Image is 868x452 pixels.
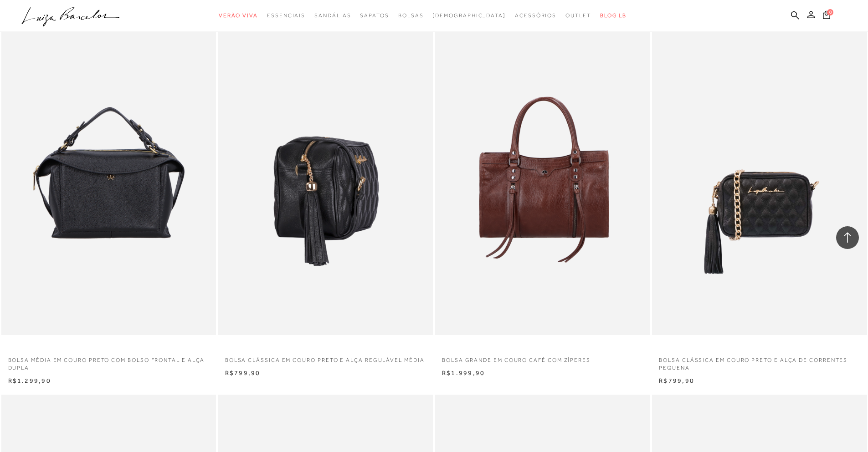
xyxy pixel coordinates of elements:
[267,7,305,24] a: categoryNavScreenReaderText
[219,14,433,335] img: BOLSA CLÁSSICA EM COURO PRETO E ALÇA REGULÁVEL MÉDIA
[827,9,833,15] span: 0
[432,12,506,19] span: [DEMOGRAPHIC_DATA]
[267,12,305,19] span: Essenciais
[8,377,51,384] span: R$1.299,90
[218,351,433,364] a: BOLSA CLÁSSICA EM COURO PRETO E ALÇA REGULÁVEL MÉDIA
[360,7,389,24] a: categoryNavScreenReaderText
[314,12,351,19] span: Sandálias
[398,7,424,24] a: categoryNavScreenReaderText
[652,351,867,372] a: BOLSA CLÁSSICA EM COURO PRETO E ALÇA DE CORRENTES PEQUENA
[398,12,424,19] span: Bolsas
[219,15,432,334] a: BOLSA CLÁSSICA EM COURO PRETO E ALÇA REGULÁVEL MÉDIA
[1,351,216,372] a: BOLSA MÉDIA EM COURO PRETO COM BOLSO FRONTAL E ALÇA DUPLA
[653,15,866,334] img: BOLSA CLÁSSICA EM COURO PRETO E ALÇA DE CORRENTES PEQUENA
[600,7,627,24] a: BLOG LB
[565,7,591,24] a: categoryNavScreenReaderText
[2,15,215,334] img: BOLSA MÉDIA EM COURO PRETO COM BOLSO FRONTAL E ALÇA DUPLA
[436,15,649,334] img: BOLSA GRANDE EM COURO CAFÉ COM ZÍPERES
[565,12,591,19] span: Outlet
[442,369,485,376] span: R$1.999,90
[219,12,258,19] span: Verão Viva
[436,15,649,334] a: BOLSA GRANDE EM COURO CAFÉ COM ZÍPERES BOLSA GRANDE EM COURO CAFÉ COM ZÍPERES
[820,10,833,22] button: 0
[360,12,389,19] span: Sapatos
[653,15,866,334] a: BOLSA CLÁSSICA EM COURO PRETO E ALÇA DE CORRENTES PEQUENA BOLSA CLÁSSICA EM COURO PRETO E ALÇA DE...
[2,15,215,334] a: BOLSA MÉDIA EM COURO PRETO COM BOLSO FRONTAL E ALÇA DUPLA BOLSA MÉDIA EM COURO PRETO COM BOLSO FR...
[515,12,556,19] span: Acessórios
[659,377,694,384] span: R$799,90
[314,7,351,24] a: categoryNavScreenReaderText
[515,7,556,24] a: categoryNavScreenReaderText
[600,12,627,19] span: BLOG LB
[219,7,258,24] a: categoryNavScreenReaderText
[432,7,506,24] a: noSubCategoriesText
[225,369,261,376] span: R$799,90
[435,351,650,364] a: BOLSA GRANDE EM COURO CAFÉ COM ZÍPERES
